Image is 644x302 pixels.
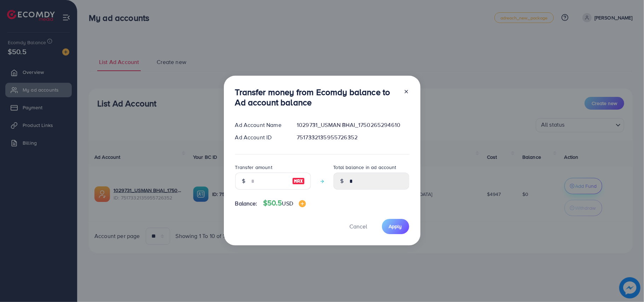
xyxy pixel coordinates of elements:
[235,87,398,108] h3: Transfer money from Ecomdy balance to Ad account balance
[230,133,291,141] div: Ad Account ID
[350,222,367,230] span: Cancel
[341,219,376,234] button: Cancel
[292,177,305,185] img: image
[291,133,414,141] div: 7517332135955726352
[282,199,293,207] span: USD
[389,223,402,230] span: Apply
[382,219,409,234] button: Apply
[291,121,414,129] div: 1029731_USMAN BHAI_1750265294610
[299,200,306,207] img: image
[263,199,306,208] h4: $50.5
[230,121,291,129] div: Ad Account Name
[333,164,396,171] label: Total balance in ad account
[235,164,272,171] label: Transfer amount
[235,199,257,208] span: Balance:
